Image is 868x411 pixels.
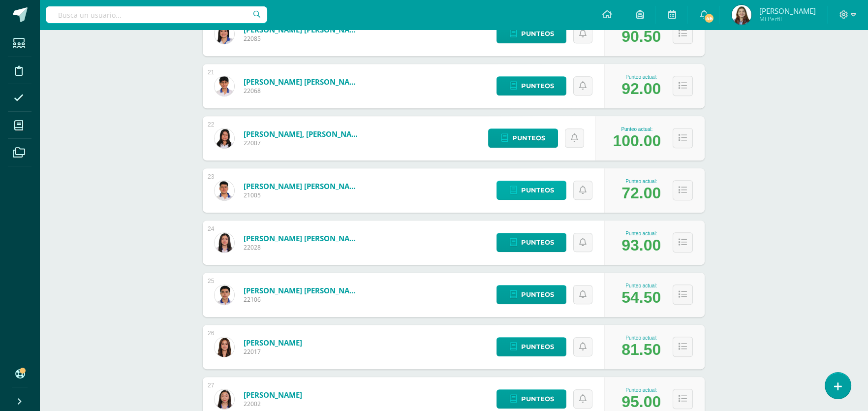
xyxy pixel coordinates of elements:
[732,5,751,25] img: 9dacb0ef9e065e0d8aad77808540cffa.png
[244,77,362,87] a: [PERSON_NAME] [PERSON_NAME]
[496,233,566,252] a: Punteos
[496,181,566,200] a: Punteos
[215,389,234,409] img: 56b88b77bd175c2f7121a3538e4f3f69.png
[521,338,554,356] span: Punteos
[244,139,362,147] span: 22007
[621,341,661,359] div: 81.50
[488,128,558,148] a: Punteos
[244,390,302,400] a: [PERSON_NAME]
[215,285,234,305] img: 0191fa469e4141f0d0068ea7ae680870.png
[759,15,815,23] span: Mi Perfil
[621,387,661,393] div: Punteo actual:
[215,24,234,44] img: deb2747793b3c9e525439a031babd049.png
[244,295,362,304] span: 22106
[613,132,661,150] div: 100.00
[496,337,566,356] a: Punteos
[521,390,554,408] span: Punteos
[208,173,214,180] div: 23
[521,285,554,304] span: Punteos
[521,25,554,43] span: Punteos
[244,34,362,43] span: 22085
[244,400,302,408] span: 22002
[521,181,554,199] span: Punteos
[244,129,362,139] a: [PERSON_NAME], [PERSON_NAME]
[208,330,214,337] div: 26
[621,184,661,202] div: 72.00
[704,13,714,24] span: 46
[496,76,566,95] a: Punteos
[613,126,661,132] div: Punteo actual:
[244,191,362,199] span: 21005
[215,181,234,200] img: b632b019de1a78f0a89646927ebf4613.png
[244,87,362,95] span: 22068
[208,382,214,389] div: 27
[46,6,267,23] input: Busca un usuario...
[244,285,362,295] a: [PERSON_NAME] [PERSON_NAME]
[621,335,661,341] div: Punteo actual:
[208,278,214,285] div: 25
[496,285,566,304] a: Punteos
[621,80,661,98] div: 92.00
[521,233,554,252] span: Punteos
[496,24,566,43] a: Punteos
[621,283,661,288] div: Punteo actual:
[244,181,362,191] a: [PERSON_NAME] [PERSON_NAME]
[215,337,234,357] img: 227766dfdd4da1642b509f7c306daca4.png
[512,129,545,147] span: Punteos
[621,28,661,46] div: 90.50
[208,69,214,76] div: 21
[244,25,362,34] a: [PERSON_NAME] [PERSON_NAME]
[244,233,362,243] a: [PERSON_NAME] [PERSON_NAME]
[208,121,214,128] div: 22
[621,231,661,236] div: Punteo actual:
[521,77,554,95] span: Punteos
[244,348,302,356] span: 22017
[621,179,661,184] div: Punteo actual:
[621,288,661,307] div: 54.50
[215,128,234,148] img: d0daa627e10b1878471044ddfef51239.png
[496,389,566,409] a: Punteos
[215,76,234,96] img: 8f8a1276819ce3ea4966e29bbc4c99fd.png
[244,338,302,348] a: [PERSON_NAME]
[759,6,815,16] span: [PERSON_NAME]
[621,236,661,254] div: 93.00
[621,74,661,80] div: Punteo actual:
[621,393,661,411] div: 95.00
[215,233,234,253] img: c5a69716d53d008f374114eb8388bddb.png
[208,225,214,232] div: 24
[244,243,362,252] span: 22028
